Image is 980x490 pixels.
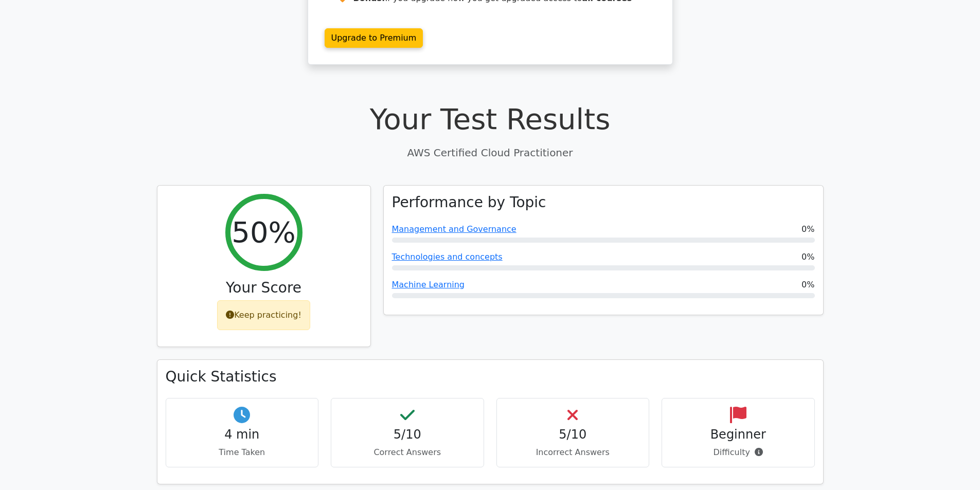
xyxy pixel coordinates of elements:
h3: Quick Statistics [166,368,815,386]
p: AWS Certified Cloud Practitioner [157,145,824,160]
h1: Your Test Results [157,102,824,136]
a: Technologies and concepts [392,252,503,262]
span: 0% [801,223,814,235]
h2: 50% [231,215,295,249]
p: Difficulty [670,446,806,459]
h4: 4 min [174,427,310,442]
h4: 5/10 [340,427,475,442]
span: 0% [801,279,814,291]
h3: Your Score [166,279,362,297]
h3: Performance by Topic [392,194,546,211]
div: Keep practicing! [217,300,310,330]
p: Time Taken [174,446,310,459]
a: Machine Learning [392,280,465,289]
h4: 5/10 [505,427,641,442]
p: Incorrect Answers [505,446,641,459]
a: Upgrade to Premium [325,28,423,48]
a: Management and Governance [392,224,516,234]
p: Correct Answers [340,446,475,459]
h4: Beginner [670,427,806,442]
span: 0% [801,251,814,263]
